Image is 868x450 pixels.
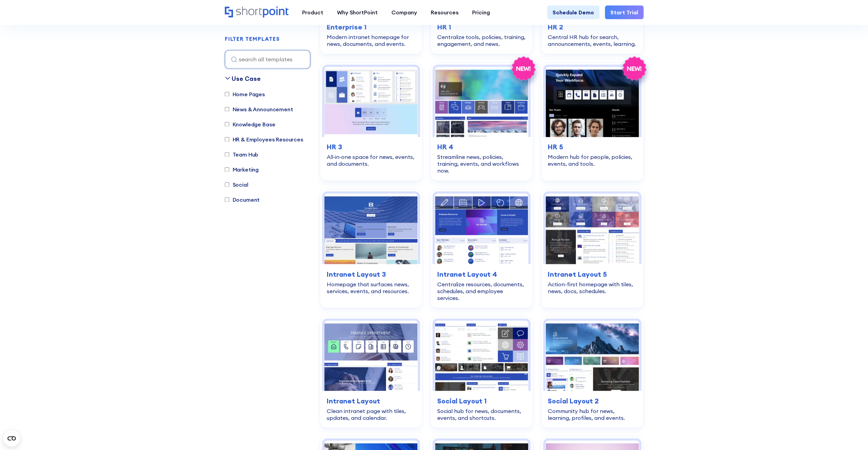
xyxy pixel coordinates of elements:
[385,5,424,19] a: Company
[320,189,422,308] a: Intranet Layout 3 – SharePoint Homepage Template: Homepage that surfaces news, services, events, ...
[225,50,310,68] input: search all templates
[541,316,643,428] a: Social Layout 2 – SharePoint Community Site: Community hub for news, learning, profiles, and even...
[225,135,303,143] label: HR & Employees Resources
[225,150,259,159] label: Team Hub
[225,196,260,204] label: Document
[225,36,280,42] div: FILTER TEMPLATES
[225,92,229,97] input: Home Pages
[548,153,636,167] div: Modern hub for people, policies, events, and tools.
[437,142,526,152] h3: HR 4
[324,67,418,137] img: HR 3 – HR Intranet Template: All‑in‑one space for news, events, and documents.
[605,5,644,19] a: Start Trial
[548,269,636,279] h3: Intranet Layout 5
[225,167,229,172] input: Marketing
[437,269,526,279] h3: Intranet Layout 4
[232,74,261,83] div: Use Case
[548,142,636,152] h3: HR 5
[430,189,533,308] a: Intranet Layout 4 – Intranet Page Template: Centralize resources, documents, schedules, and emplo...
[320,316,422,428] a: Intranet Layout – SharePoint Page Design: Clean intranet page with tiles, updates, and calendar.I...
[320,62,422,181] a: HR 3 – HR Intranet Template: All‑in‑one space for news, events, and documents.HR 3All‑in‑one spac...
[327,34,415,47] div: Modern intranet homepage for news, documents, and events.
[437,22,526,32] h3: HR 1
[391,8,417,16] div: Company
[545,67,639,137] img: HR 5 – Human Resource Template: Modern hub for people, policies, events, and tools.
[548,280,636,294] div: Action-first homepage with tiles, news, docs, schedules.
[327,407,415,421] div: Clean intranet page with tiles, updates, and calendar.
[437,407,526,421] div: Social hub for news, documents, events, and shortcuts.
[225,165,259,174] label: Marketing
[541,189,643,308] a: Intranet Layout 5 – SharePoint Page Template: Action-first homepage with tiles, news, docs, sched...
[327,269,415,279] h3: Intranet Layout 3
[337,8,378,16] div: Why ShortPoint
[327,396,415,406] h3: Intranet Layout
[225,198,229,202] input: Document
[295,5,330,19] a: Product
[327,153,415,167] div: All‑in‑one space for news, events, and documents.
[225,122,229,127] input: Knowledge Base
[225,90,265,98] label: Home Pages
[324,193,418,264] img: Intranet Layout 3 – SharePoint Homepage Template: Homepage that surfaces news, services, events, ...
[3,430,20,447] button: Open CMP widget
[435,67,528,137] img: HR 4 – SharePoint HR Intranet Template: Streamline news, policies, training, events, and workflow...
[327,142,415,152] h3: HR 3
[225,152,229,157] input: Team Hub
[225,107,229,112] input: News & Announcement
[327,280,415,294] div: Homepage that surfaces news, services, events, and resources.
[327,22,415,32] h3: Enterprise 1
[225,183,229,187] input: Social
[225,120,275,128] label: Knowledge Base
[225,180,248,189] label: Social
[472,8,490,16] div: Pricing
[330,5,385,19] a: Why ShortPoint
[548,22,636,32] h3: HR 2
[834,417,868,450] iframe: Chat Widget
[548,396,636,406] h3: Social Layout 2
[545,321,639,391] img: Social Layout 2 – SharePoint Community Site: Community hub for news, learning, profiles, and events.
[225,105,293,113] label: News & Announcement
[545,193,639,264] img: Intranet Layout 5 – SharePoint Page Template: Action-first homepage with tiles, news, docs, sched...
[548,407,636,421] div: Community hub for news, learning, profiles, and events.
[437,34,526,47] div: Centralize tools, policies, training, engagement, and news.
[437,280,526,301] div: Centralize resources, documents, schedules, and employee services.
[541,62,643,181] a: HR 5 – Human Resource Template: Modern hub for people, policies, events, and tools.HR 5Modern hub...
[437,396,526,406] h3: Social Layout 1
[302,8,323,16] div: Product
[437,153,526,174] div: Streamline news, policies, training, events, and workflows now.
[547,5,599,19] a: Schedule Demo
[225,7,288,18] a: Home
[430,316,533,428] a: Social Layout 1 – SharePoint Social Intranet Template: Social hub for news, documents, events, an...
[225,137,229,142] input: HR & Employees Resources
[435,193,528,264] img: Intranet Layout 4 – Intranet Page Template: Centralize resources, documents, schedules, and emplo...
[424,5,465,19] a: Resources
[431,8,458,16] div: Resources
[548,34,636,47] div: Central HR hub for search, announcements, events, learning.
[435,321,528,391] img: Social Layout 1 – SharePoint Social Intranet Template: Social hub for news, documents, events, an...
[430,62,533,181] a: HR 4 – SharePoint HR Intranet Template: Streamline news, policies, training, events, and workflow...
[324,321,418,391] img: Intranet Layout – SharePoint Page Design: Clean intranet page with tiles, updates, and calendar.
[465,5,497,19] a: Pricing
